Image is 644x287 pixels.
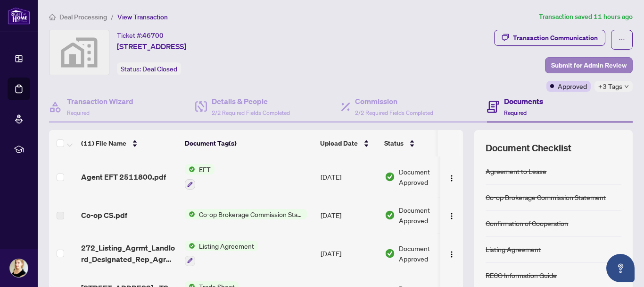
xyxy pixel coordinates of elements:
th: Upload Date [316,130,380,157]
th: Status [380,130,461,157]
img: logo [8,7,30,25]
td: [DATE] [317,157,381,197]
div: Co-op Brokerage Commission Statement [486,192,606,202]
span: Document Approved [399,243,457,264]
img: Logo [448,174,455,182]
img: Status Icon [185,209,195,219]
td: [DATE] [317,233,381,274]
span: Upload Date [320,138,358,148]
button: Logo [444,246,459,261]
button: Status IconCo-op Brokerage Commission Statement [185,209,307,219]
span: Deal Closed [142,65,177,73]
button: Logo [444,169,459,184]
span: Co-op CS.pdf [81,209,127,221]
span: home [49,14,56,20]
button: Submit for Admin Review [545,57,633,73]
div: Confirmation of Cooperation [486,218,568,228]
li: / [111,11,114,22]
span: Approved [558,81,587,91]
span: 272_Listing_Agrmt_Landlord_Designated_Rep_Agrmt_Auth_to_Offer_for_Lease_-_PropTx-[PERSON_NAME] 2.pdf [81,242,177,265]
span: Document Checklist [486,141,571,155]
span: ellipsis [619,36,625,43]
span: Submit for Admin Review [551,58,627,73]
span: Required [504,109,527,116]
th: (11) File Name [77,130,181,157]
img: Profile Icon [10,259,28,277]
img: Status Icon [185,241,195,251]
span: Document Approved [399,166,457,187]
span: [STREET_ADDRESS] [117,41,186,52]
span: EFT [195,164,215,174]
div: Status: [117,62,181,75]
span: (11) File Name [81,138,126,148]
button: Status IconListing Agreement [185,241,258,266]
img: Document Status [385,210,395,220]
h4: Transaction Wizard [67,96,133,107]
span: Deal Processing [59,13,107,21]
span: 2/2 Required Fields Completed [212,109,290,116]
div: Agreement to Lease [486,166,546,176]
button: Open asap [606,254,635,282]
h4: Documents [504,96,543,107]
span: Status [384,138,404,148]
article: Transaction saved 11 hours ago [539,11,633,22]
span: Document Approved [399,205,457,226]
span: Co-op Brokerage Commission Statement [195,209,307,219]
div: Listing Agreement [486,244,541,254]
h4: Details & People [212,96,290,107]
button: Logo [444,208,459,223]
h4: Commission [355,96,433,107]
span: +3 Tags [598,81,622,92]
img: Document Status [385,172,395,182]
td: [DATE] [317,197,381,233]
span: Required [67,109,90,116]
span: View Transaction [117,13,168,21]
span: Agent EFT 2511800.pdf [81,171,166,183]
img: Document Status [385,248,395,259]
img: Logo [448,212,455,220]
button: Status IconEFT [185,164,215,190]
button: Transaction Communication [494,30,605,46]
div: Ticket #: [117,30,164,41]
div: Transaction Communication [513,30,598,45]
span: 2/2 Required Fields Completed [355,109,433,116]
img: Logo [448,251,455,258]
span: 46700 [142,31,164,40]
th: Document Tag(s) [181,130,316,157]
div: RECO Information Guide [486,270,557,280]
img: Status Icon [185,164,195,174]
img: svg%3e [50,30,109,75]
span: down [624,84,629,89]
span: Listing Agreement [195,241,258,251]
